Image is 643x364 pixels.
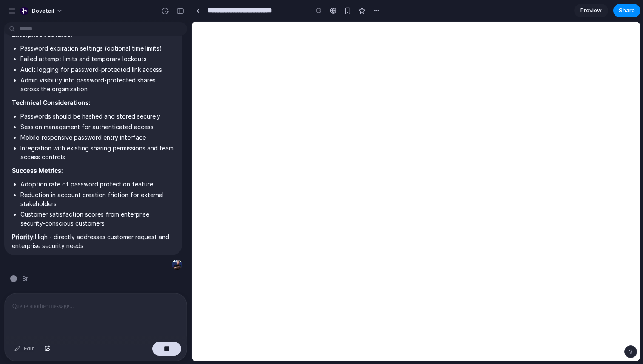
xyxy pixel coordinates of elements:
[20,190,174,208] li: Reduction in account creation friction for external stakeholders
[20,133,174,142] li: Mobile-responsive password entry interface
[12,233,35,240] strong: Priority:
[22,274,28,283] span: Br
[12,99,91,106] strong: Technical Considerations:
[574,4,608,17] a: Preview
[20,144,174,161] li: Integration with existing sharing permissions and team access controls
[20,112,174,121] li: Passwords should be hashed and stored securely
[20,210,174,228] li: Customer satisfaction scores from enterprise security-conscious customers
[12,232,174,250] p: High - directly addresses customer request and enterprise security needs
[12,167,63,174] strong: Success Metrics:
[20,54,174,63] li: Failed attempt limits and temporary lockouts
[613,4,640,17] button: Share
[20,180,174,189] li: Adoption rate of password protection feature
[20,122,174,131] li: Session management for authenticated access
[580,6,602,15] span: Preview
[619,6,635,15] span: Share
[32,7,54,15] span: dovetail
[20,44,174,53] li: Password expiration settings (optional time limits)
[17,4,67,18] button: dovetail
[20,76,174,93] li: Admin visibility into password-protected shares across the organization
[20,65,174,74] li: Audit logging for password-protected link access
